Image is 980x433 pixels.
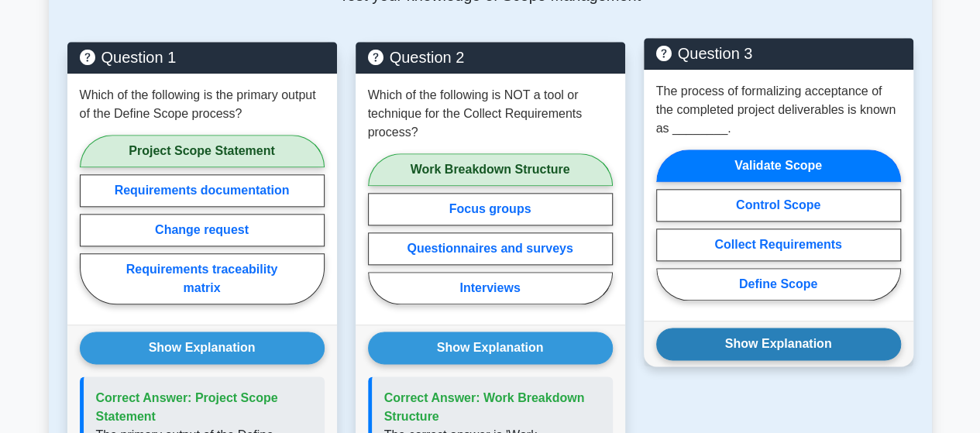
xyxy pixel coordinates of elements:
button: Show Explanation [656,328,901,360]
label: Questionnaires and surveys [368,232,613,265]
button: Show Explanation [368,332,613,364]
h5: Question 1 [80,48,325,67]
button: Show Explanation [80,332,325,364]
label: Requirements traceability matrix [80,253,325,304]
label: Focus groups [368,193,613,225]
span: Correct Answer: Work Breakdown Structure [384,391,585,423]
label: Requirements documentation [80,174,325,207]
label: Control Scope [656,189,901,222]
p: Which of the following is NOT a tool or technique for the Collect Requirements process? [368,86,613,142]
label: Interviews [368,272,613,304]
label: Collect Requirements [656,229,901,261]
label: Project Scope Statement [80,135,325,167]
p: Which of the following is the primary output of the Define Scope process? [80,86,325,123]
span: Correct Answer: Project Scope Statement [96,391,278,423]
p: The process of formalizing acceptance of the completed project deliverables is known as ________. [656,82,901,138]
label: Change request [80,214,325,246]
h5: Question 3 [656,44,901,63]
label: Define Scope [656,268,901,301]
h5: Question 2 [368,48,613,67]
label: Work Breakdown Structure [368,153,613,186]
label: Validate Scope [656,149,901,182]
